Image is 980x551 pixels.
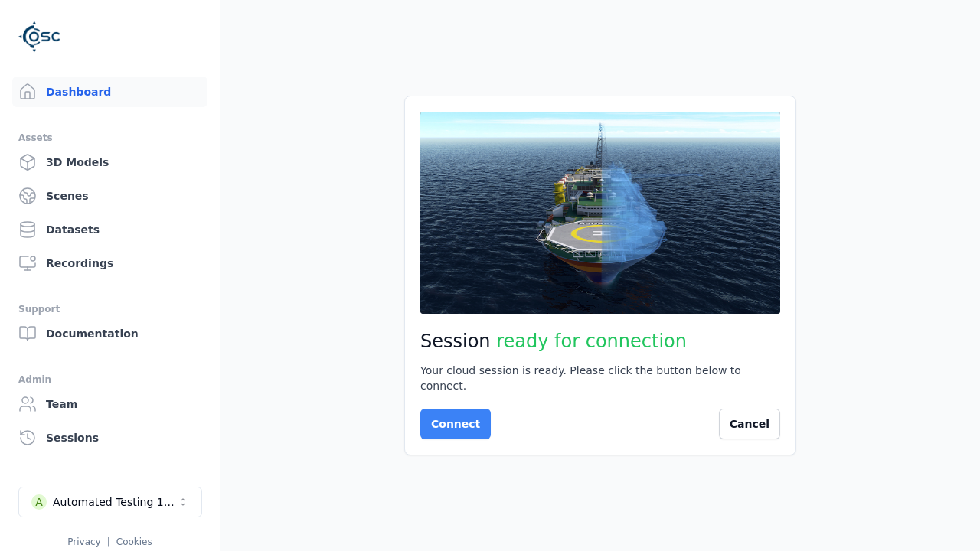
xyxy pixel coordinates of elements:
[12,422,207,453] a: Sessions
[107,536,110,547] span: |
[12,77,207,107] a: Dashboard
[18,300,201,318] div: Support
[12,214,207,245] a: Datasets
[420,329,780,354] h2: Session
[12,248,207,279] a: Recordings
[12,318,207,349] a: Documentation
[420,409,491,439] button: Connect
[496,331,687,352] span: ready for connection
[53,494,177,510] div: Automated Testing 1 - Playwright
[719,409,780,439] button: Cancel
[31,494,47,510] div: A
[12,389,207,419] a: Team
[18,15,61,58] img: Logo
[18,487,202,517] button: Select a workspace
[67,536,100,547] a: Privacy
[18,129,201,147] div: Assets
[12,181,207,211] a: Scenes
[18,370,201,389] div: Admin
[420,363,780,393] div: Your cloud session is ready. Please click the button below to connect.
[12,147,207,178] a: 3D Models
[116,536,152,547] a: Cookies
